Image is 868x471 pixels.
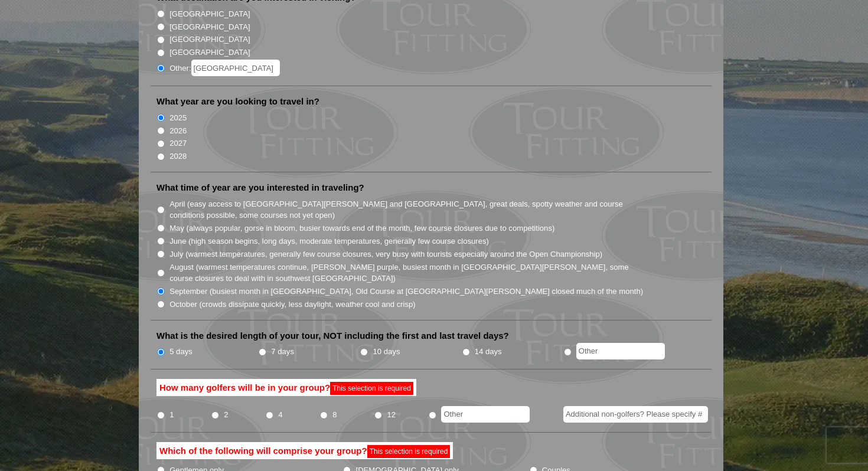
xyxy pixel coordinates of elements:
[169,223,554,234] label: May (always popular, gorse in bloom, busier towards end of the month, few course closures due to ...
[169,47,250,58] label: [GEOGRAPHIC_DATA]
[169,261,644,284] label: August (warmest temperatures continue, [PERSON_NAME] purple, busiest month in [GEOGRAPHIC_DATA][P...
[370,447,448,456] span: This selection is required
[191,60,280,76] input: Other:
[169,409,174,421] label: 1
[156,96,319,107] label: What year are you looking to travel in?
[169,8,250,20] label: [GEOGRAPHIC_DATA]
[563,406,708,423] input: Additional non-golfers? Please specify #
[278,409,282,421] label: 4
[271,346,294,358] label: 7 days
[373,346,400,358] label: 10 days
[156,330,509,342] label: What is the desired length of your tour, NOT including the first and last travel days?
[169,34,250,45] label: [GEOGRAPHIC_DATA]
[169,60,279,76] label: Other:
[169,112,187,124] label: 2025
[441,406,530,423] input: Other
[156,182,364,194] label: What time of year are you interested in traveling?
[156,442,453,460] label: Which of the following will comprise your group?
[156,379,416,397] label: How many golfers will be in your group?
[169,125,187,137] label: 2026
[169,286,643,297] label: September (busiest month in [GEOGRAPHIC_DATA], Old Course at [GEOGRAPHIC_DATA][PERSON_NAME] close...
[169,151,187,162] label: 2028
[387,409,396,421] label: 12
[332,409,337,421] label: 8
[169,346,192,358] label: 5 days
[169,138,187,149] label: 2027
[332,384,411,392] span: This selection is required
[224,409,228,421] label: 2
[169,248,602,260] label: July (warmest temperatures, generally few course closures, very busy with tourists especially aro...
[169,21,250,33] label: [GEOGRAPHIC_DATA]
[169,198,644,221] label: April (easy access to [GEOGRAPHIC_DATA][PERSON_NAME] and [GEOGRAPHIC_DATA], great deals, spotty w...
[169,299,416,310] label: October (crowds dissipate quickly, less daylight, weather cool and crisp)
[475,346,502,358] label: 14 days
[169,235,489,247] label: June (high season begins, long days, moderate temperatures, generally few course closures)
[576,343,665,359] input: Other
